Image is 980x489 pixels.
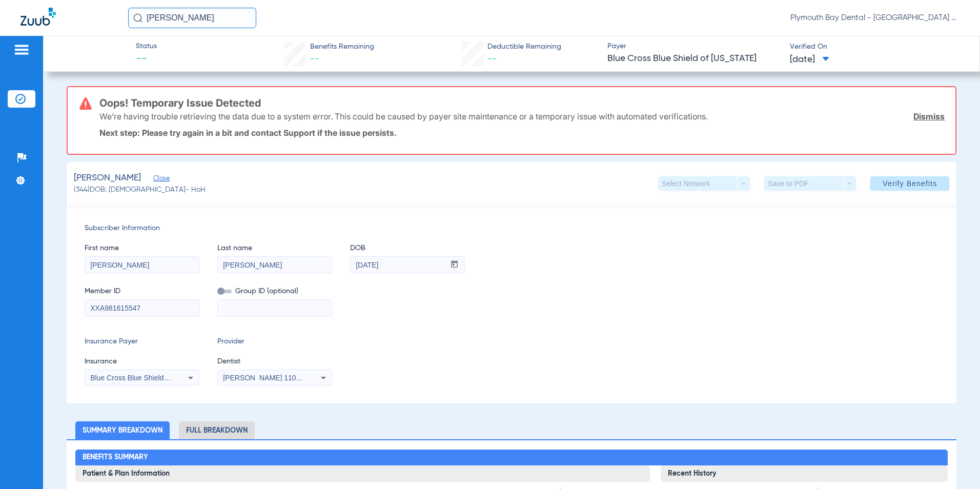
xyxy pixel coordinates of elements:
[913,111,945,121] a: Dismiss
[90,374,215,382] span: Blue Cross Blue Shield Of [US_STATE]
[136,52,157,67] span: --
[179,421,255,439] li: Full Breakdown
[487,54,497,64] span: --
[487,42,561,52] span: Deductible Remaining
[136,41,157,52] span: Status
[217,356,332,367] span: Dentist
[444,257,464,273] button: Open calendar
[99,98,945,108] h3: Oops! Temporary Issue Detected
[75,465,649,482] h3: Patient & Plan Information
[85,243,199,254] span: First name
[607,52,781,65] span: Blue Cross Blue Shield of [US_STATE]
[929,440,980,489] iframe: Chat Widget
[75,450,948,466] h2: Benefits Summary
[790,42,964,52] span: Verified On
[153,175,162,185] span: Close
[99,128,945,138] p: Next step: Please try again in a bit and contact Support if the issue persists.
[75,421,170,439] li: Summary Breakdown
[85,356,199,367] span: Insurance
[74,172,141,185] span: [PERSON_NAME]
[85,336,199,347] span: Insurance Payer
[128,8,256,28] input: Search for patients
[607,41,781,52] span: Payer
[870,176,949,191] button: Verify Benefits
[223,374,324,382] span: [PERSON_NAME] 1104578426
[217,336,332,347] span: Provider
[310,54,319,64] span: --
[217,243,332,254] span: Last name
[85,286,199,297] span: Member ID
[217,286,332,297] span: Group ID (optional)
[883,179,937,188] span: Verify Benefits
[74,185,206,195] span: (344) DOB: [DEMOGRAPHIC_DATA] - HoH
[21,8,56,26] img: Zuub Logo
[790,13,959,23] span: Plymouth Bay Dental - [GEOGRAPHIC_DATA] Dental
[310,42,374,52] span: Benefits Remaining
[99,111,708,121] p: We’re having trouble retrieving the data due to a system error. This could be caused by payer sit...
[79,97,92,110] img: error-icon
[661,465,948,482] h3: Recent History
[13,44,30,56] img: hamburger-icon
[85,223,939,234] span: Subscriber Information
[790,53,829,66] span: [DATE]
[350,243,465,254] span: DOB
[133,13,142,23] img: Search Icon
